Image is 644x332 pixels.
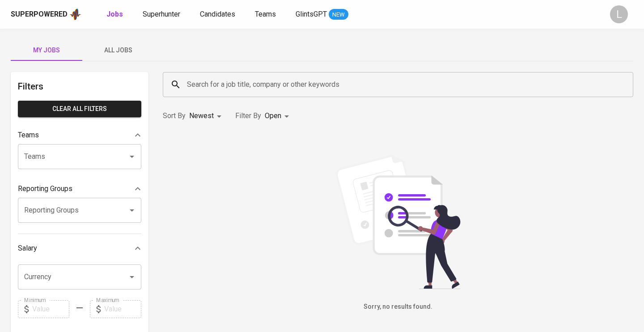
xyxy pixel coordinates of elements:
h6: Sorry, no results found. [163,302,633,312]
img: file_searching.svg [331,155,465,289]
span: Candidates [200,10,235,18]
div: Salary [18,239,141,257]
span: My Jobs [16,45,77,56]
p: Salary [18,243,37,254]
p: Teams [18,130,39,140]
div: L [610,5,628,23]
button: Open [126,204,138,217]
a: Jobs [106,9,125,20]
p: Reporting Groups [18,183,72,194]
p: Filter By [235,111,261,121]
a: Teams [255,9,278,20]
p: Newest [189,111,214,121]
input: Value [104,300,141,318]
div: Superpowered [11,9,68,20]
div: Newest [189,108,225,124]
span: Superhunter [143,10,180,18]
button: Open [126,271,138,283]
span: Clear All filters [25,103,134,115]
a: Superhunter [143,9,182,20]
span: Open [265,111,281,120]
b: Jobs [106,10,123,18]
img: app logo [69,8,81,21]
div: Open [265,108,292,124]
input: Value [32,300,69,318]
p: Sort By [163,111,186,121]
button: Clear All filters [18,101,141,117]
a: GlintsGPT NEW [296,9,348,20]
a: Superpoweredapp logo [11,8,81,21]
span: GlintsGPT [296,10,327,18]
div: Teams [18,126,141,144]
div: Reporting Groups [18,180,141,198]
h6: Filters [18,79,141,94]
span: All Jobs [88,45,148,56]
a: Candidates [200,9,237,20]
span: NEW [329,10,348,19]
button: Open [126,150,138,163]
span: Teams [255,10,276,18]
